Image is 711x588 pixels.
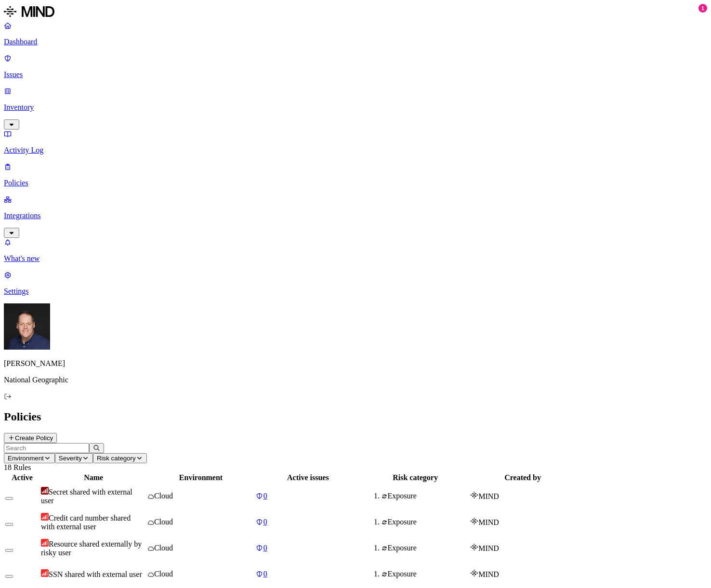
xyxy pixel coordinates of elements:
p: Issues [4,70,707,79]
span: 0 [263,544,267,552]
span: Secret shared with external user [41,488,132,505]
span: Cloud [154,518,173,526]
img: mind-logo-icon.svg [470,517,478,525]
img: severity-critical.svg [41,487,49,495]
a: 0 [256,544,360,552]
img: MIND [4,4,54,19]
div: Name [41,473,146,482]
span: 0 [263,570,267,578]
span: Credit card number shared with external user [41,514,131,531]
img: mind-logo-icon.svg [470,543,478,551]
div: Exposure [382,570,468,578]
a: Policies [4,162,707,187]
a: 0 [256,518,360,526]
span: Risk category [97,455,136,462]
a: Integrations [4,195,707,236]
span: Cloud [154,492,173,500]
input: Search [4,443,89,453]
span: 18 Rules [4,463,31,471]
p: Dashboard [4,38,707,46]
a: 0 [256,570,360,578]
a: What's new [4,238,707,263]
p: Activity Log [4,146,707,155]
span: Environment [8,455,44,462]
img: severity-high.svg [41,569,49,577]
div: Environment [148,473,253,482]
span: 0 [263,492,267,500]
span: Severity [59,455,82,462]
span: MIND [478,544,499,552]
span: Resource shared externally by risky user [41,540,142,557]
div: Active issues [256,473,360,482]
span: 0 [263,518,267,526]
span: MIND [478,492,499,500]
button: Create Policy [4,433,57,443]
a: Settings [4,271,707,296]
a: Dashboard [4,21,707,46]
h2: Policies [4,410,707,423]
div: 1 [698,4,707,13]
a: MIND [4,4,707,21]
div: Risk category [362,473,468,482]
img: mind-logo-icon.svg [470,569,478,577]
a: Activity Log [4,130,707,155]
span: Cloud [154,544,173,552]
p: National Geographic [4,376,707,384]
img: severity-high.svg [41,513,49,521]
a: 0 [256,492,360,500]
img: mind-logo-icon.svg [470,491,478,499]
img: Mark DeCarlo [4,303,50,350]
p: Inventory [4,103,707,112]
p: Settings [4,287,707,296]
span: SSN shared with external user [49,570,142,578]
a: Inventory [4,87,707,128]
p: What's new [4,254,707,263]
img: severity-high.svg [41,539,49,547]
p: Integrations [4,211,707,220]
span: MIND [478,570,499,578]
div: Exposure [382,492,468,500]
span: MIND [478,518,499,526]
div: Exposure [382,544,468,552]
div: Created by [470,473,575,482]
p: Policies [4,179,707,187]
div: Exposure [382,518,468,526]
a: Issues [4,54,707,79]
span: Cloud [154,570,173,578]
div: Active [5,473,39,482]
